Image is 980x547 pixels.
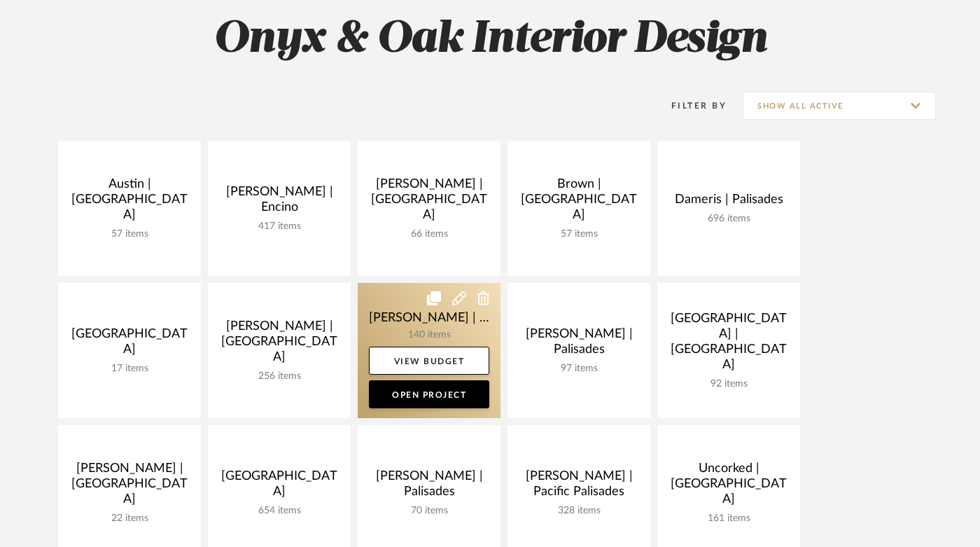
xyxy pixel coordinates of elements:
div: [PERSON_NAME] | Palisades [369,469,489,505]
div: [PERSON_NAME] | [GEOGRAPHIC_DATA] [219,319,339,371]
div: 22 items [69,513,190,525]
div: [PERSON_NAME] | [GEOGRAPHIC_DATA] [369,176,489,228]
div: 696 items [668,213,789,225]
div: [PERSON_NAME] | [GEOGRAPHIC_DATA] [69,461,190,513]
a: Open Project [369,380,489,408]
div: 66 items [369,228,489,240]
div: 17 items [69,363,190,375]
div: Austin | [GEOGRAPHIC_DATA] [69,176,190,228]
div: 417 items [219,221,339,233]
div: 328 items [519,505,639,517]
div: 97 items [519,363,639,375]
div: 57 items [69,228,190,240]
a: View Budget [369,347,489,375]
div: 92 items [668,378,789,390]
div: Filter By [653,99,727,113]
div: Dameris | Palisades [668,192,789,213]
div: [PERSON_NAME] | Encino [219,184,339,221]
div: [PERSON_NAME] | Palisades [519,326,639,363]
div: 654 items [219,505,339,517]
div: 161 items [668,513,789,525]
div: [GEOGRAPHIC_DATA] [69,326,190,363]
div: Uncorked | [GEOGRAPHIC_DATA] [668,461,789,513]
div: 70 items [369,505,489,517]
div: 57 items [519,228,639,240]
div: [GEOGRAPHIC_DATA] [219,469,339,505]
div: 256 items [219,371,339,382]
div: [GEOGRAPHIC_DATA] | [GEOGRAPHIC_DATA] [668,311,789,378]
div: Brown | [GEOGRAPHIC_DATA] [519,176,639,228]
div: [PERSON_NAME] | Pacific Palisades [519,469,639,505]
